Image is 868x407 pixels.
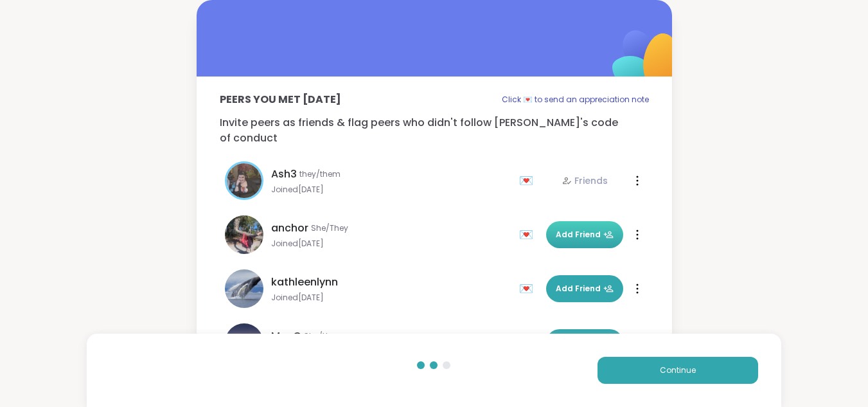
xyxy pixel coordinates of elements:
[598,357,758,384] button: Continue
[220,92,341,107] p: Peers you met [DATE]
[225,323,263,362] img: MayC
[227,163,261,198] img: Ash3
[271,185,511,195] span: Joined [DATE]
[271,275,338,290] span: kathleenlynn
[271,293,511,303] span: Joined [DATE]
[311,223,348,233] span: She/They
[519,224,538,245] div: 💌
[556,283,614,294] span: Add Friend
[225,269,263,308] img: kathleenlynn
[562,174,608,187] div: Friends
[304,331,335,341] span: She/Her
[220,115,649,146] p: Invite peers as friends & flag peers who didn't follow [PERSON_NAME]'s code of conduct
[519,332,538,353] div: 💌
[546,221,623,248] button: Add Friend
[502,92,649,107] p: Click 💌 to send an appreciation note
[271,167,297,182] span: Ash3
[271,221,308,236] span: anchor
[546,329,623,356] button: Add Friend
[225,215,263,254] img: anchor
[519,170,538,191] div: 💌
[299,169,341,179] span: they/them
[660,365,696,376] span: Continue
[556,229,614,240] span: Add Friend
[271,329,301,344] span: MayC
[546,275,623,302] button: Add Friend
[271,239,511,249] span: Joined [DATE]
[519,278,538,299] div: 💌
